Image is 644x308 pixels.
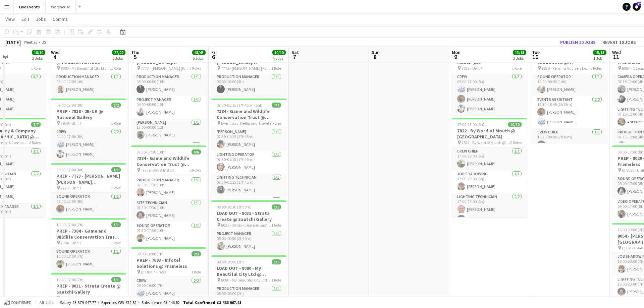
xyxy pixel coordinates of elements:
span: 09:00-17:00 (8h) [56,167,84,172]
app-card-role: Production Manager1/1 [211,196,286,219]
span: 1 Role [111,185,121,190]
div: [DATE] [5,39,21,46]
span: 7773 - [PERSON_NAME] [PERSON_NAME] International @ Serpentine Gallery [221,66,271,71]
app-job-card: 09:00-17:00 (8h)1/1PREP - 7773 - [PERSON_NAME] [PERSON_NAME] International @ Serpentine Gallery 7... [51,163,126,215]
span: 22/22 [112,50,125,55]
span: 09:00-16:00 (7h) [137,251,164,256]
span: 08:00-10:00 (2h) [217,259,244,264]
app-card-role: Site Technician1/107:30-17:30 (10h)[PERSON_NAME] [131,199,206,222]
span: 6/6 [192,149,201,155]
span: Sun [372,49,380,55]
span: 7 Roles [190,66,201,71]
div: 6 Jobs [112,56,125,61]
app-card-role: Production Manager1/106:00-00:00 (18h)[PERSON_NAME] [131,73,206,96]
app-card-role: Project Manager1/109:00-00:00 (15h)[PERSON_NAME] [131,96,206,119]
span: 7 Roles [270,121,281,126]
span: 8 Roles [590,66,602,71]
h3: PREP - 8031 - Strata Create @ Saatchi Gallery [51,283,126,295]
app-card-role: Lighting Technician2/217:00-23:00 (6h)[PERSON_NAME][PERSON_NAME] [452,193,527,226]
app-job-card: 08:00-12:00 (4h)1/18080 - My Beautiful City Ltd @ Helideck Harrods 8080 - My Beautiful City Ltd @... [51,44,126,96]
app-job-card: 10:00-17:00 (7h)1/1PREP - 7384 - Game and Wildlife Conservation Trust @ [GEOGRAPHIC_DATA] - TRAVE... [51,218,126,270]
span: 7822 - By Word of Mouth @ [GEOGRAPHIC_DATA] [462,140,510,145]
span: 6 Roles [190,168,201,173]
span: Wed [612,49,621,55]
h3: LOAD OUT - 8080 - My Beautiful City Ltd @ Helideck Harrods [211,265,286,277]
span: 08:00-10:30 (2h30m) [217,204,252,209]
span: 1 Role [191,269,201,274]
app-card-role: [PERSON_NAME]1/107:30-01:15 (17h45m)[PERSON_NAME] [211,128,286,151]
app-job-card: 06:00-10:00 (4h)1/1LOAD OUT - 7773 - [PERSON_NAME] [PERSON_NAME] International @ Serpentine Galle... [211,44,286,96]
div: 1 Job [593,56,606,61]
span: 17 [637,2,641,6]
div: 2 Jobs [32,56,45,61]
span: 8080 - My Beautiful City Ltd @ Helideck Harrods [221,278,271,283]
span: 10:00-17:00 (7h) [56,222,84,227]
span: 2/2 [192,251,201,256]
div: 2 Jobs [513,56,526,61]
span: 1/1 [111,222,121,227]
div: Salary £3 379 947.77 + Expenses £83 872.82 + Subsistence £3 146.82 = [60,300,241,305]
span: 9 [451,53,461,61]
span: 07:30-17:30 (10h) [137,149,166,155]
a: View [3,15,17,23]
button: Confirmed [3,299,33,306]
span: 1 Role [271,278,281,283]
h3: PREP - 7384 - Game and Wildlife Conservation Trust @ [GEOGRAPHIC_DATA] - TRAVEL DAY & INSTALL [51,228,126,240]
span: 10/10 [32,50,45,55]
span: Event Day, DeRig and Travel [221,121,269,126]
div: 08:00-10:30 (2h30m)1/1LOAD OUT - 8031 - Strata Create @ Saatchi Gallery 8031 - Strata Create @ Sa... [211,200,286,253]
span: 7384 - Unit 7 [61,240,82,245]
span: Wed [51,49,60,55]
app-job-card: 17:00-23:00 (6h)10/107822 - By Word of Mouth @ [GEOGRAPHIC_DATA] 7822 - By Word of Mouth @ [GEOGR... [452,118,527,217]
span: Fri [211,49,217,55]
app-card-role: CREW2/209:00-17:00 (8h)[PERSON_NAME][PERSON_NAME] [51,128,126,161]
div: 09:00-17:00 (8h)2/2PREP - 7938 - 2B-UK @ National Gallery 7938 - Unit 71 RoleCREW2/209:00-17:00 (... [51,99,126,161]
span: 6 Roles [29,140,41,145]
span: Tue [532,49,540,55]
span: 1 Role [512,66,522,71]
app-job-card: 09:00-17:00 (8h)3/3PREP - 7822 - By Word of Mouth @ [GEOGRAPHIC_DATA] 7822 - Unit 71 RoleCREW3/30... [452,44,527,115]
span: Sat [291,49,299,55]
div: BST [42,40,48,45]
span: 7 [290,53,299,61]
span: 7773 - Unit 7 [61,185,82,190]
span: Week 23 [22,40,39,45]
app-card-role: [PERSON_NAME]1/112:00-00:00 (12h)[PERSON_NAME] [131,119,206,141]
app-card-role: Crew Chief1/116:30-00:00 (7h30m)[PERSON_NAME] [532,128,607,151]
app-card-role: Sound Operator1/110:00-00:00 (14h)[PERSON_NAME] [532,73,607,96]
button: Revert 10 jobs [600,38,639,47]
span: 8 [371,53,380,61]
button: Publish 10 jobs [557,38,598,47]
button: Live Events [14,0,46,13]
h3: 7384 - Game and Wildlife Conservation Trust @ [GEOGRAPHIC_DATA] - JOB DAY [211,108,286,120]
span: 7938 - Unit 7 [61,121,82,126]
app-card-role: Sound Operator1/109:00-17:00 (8h)[PERSON_NAME] [51,193,126,215]
span: Edit [21,16,29,22]
span: 1 Role [271,66,281,71]
span: 1 Role [111,121,121,126]
span: 1 Role [111,66,121,71]
span: 5 [130,53,140,61]
span: @ Unit 7 - 7693 [141,269,166,274]
span: 2/2 [111,103,121,108]
span: 1 Role [111,240,121,245]
span: 15/15 [593,50,606,55]
span: 8 Roles [510,140,522,145]
app-card-role: Job Shadowing1/117:00-23:00 (6h)[PERSON_NAME] [452,170,527,193]
span: 1/1 [272,259,281,264]
span: 7/7 [31,122,41,127]
div: 08:00-10:00 (2h)1/1LOAD OUT - 8080 - My Beautiful City Ltd @ Helideck Harrods 8080 - My Beautiful... [211,255,286,308]
span: Total Confirmed £3 466 967.41 [183,300,241,305]
a: Edit [19,15,32,23]
span: 7/7 [272,103,281,108]
app-card-role: Production Manager1/108:00-12:00 (4h)[PERSON_NAME] [51,73,126,96]
span: 10/10 [508,122,522,127]
app-job-card: 07:30-01:15 (17h45m) (Sat)7/77384 - Game and Wildlife Conservation Trust @ [GEOGRAPHIC_DATA] - JO... [211,99,286,198]
app-card-role: Project Manager1/108:00-10:30 (2h30m)[PERSON_NAME] [211,230,286,253]
span: Confirmed [11,300,32,305]
span: 1 Role [271,223,281,228]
